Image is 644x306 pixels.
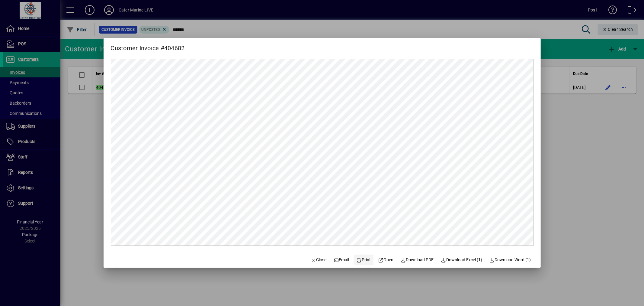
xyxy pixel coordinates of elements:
[334,257,349,263] span: Email
[441,257,482,263] span: Download Excel (1)
[378,257,394,263] span: Open
[309,255,329,265] button: Close
[439,255,485,265] button: Download Excel (1)
[489,257,531,263] span: Download Word (1)
[398,255,436,265] a: Download PDF
[401,257,434,263] span: Download PDF
[487,255,533,265] button: Download Word (1)
[354,255,373,265] button: Print
[376,255,396,265] a: Open
[331,255,352,265] button: Email
[311,257,327,263] span: Close
[357,257,371,263] span: Print
[104,38,192,53] h2: Customer Invoice #404682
